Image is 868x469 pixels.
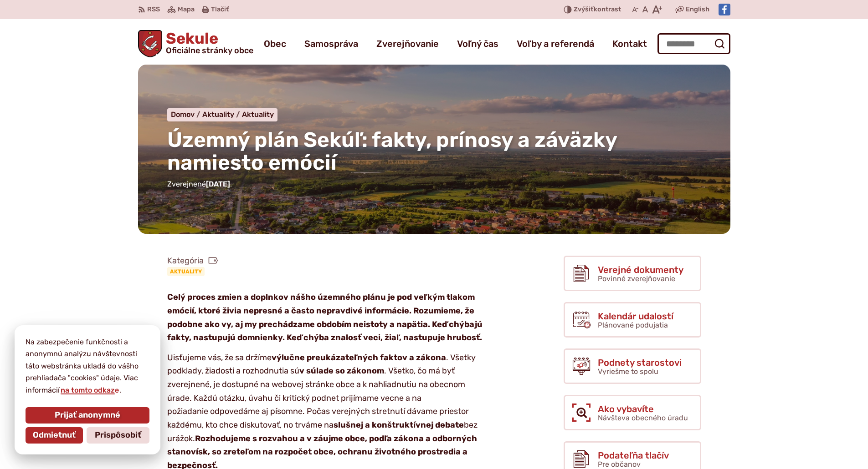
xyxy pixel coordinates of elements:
[166,46,253,55] span: Oficiálne stránky obce
[206,180,230,188] span: [DATE]
[95,430,141,440] span: Prispôsobiť
[202,110,242,119] a: Aktuality
[598,450,669,460] span: Podateľňa tlačív
[26,407,149,424] button: Prijať anonymné
[457,31,498,56] a: Voľný čas
[147,4,160,15] span: RSS
[162,31,253,55] span: Sekule
[598,460,641,469] span: Pre občanov
[574,5,594,13] span: Zvýšiť
[272,353,446,363] strong: výlučne preukázateľných faktov a zákona
[26,336,149,396] p: Na zabezpečenie funkčnosti a anonymnú analýzu návštevnosti táto webstránka ukladá do vášho prehli...
[517,31,594,56] a: Voľby a referendá
[202,110,234,119] span: Aktuality
[26,427,83,444] button: Odmietnuť
[598,414,688,422] span: Návšteva obecného úradu
[167,267,205,276] a: Aktuality
[598,321,668,329] span: Plánované podujatia
[574,6,621,14] span: kontrast
[598,311,673,321] span: Kalendár udalostí
[304,31,358,56] a: Samospráva
[598,265,683,275] span: Verejné dokumenty
[178,4,195,15] span: Mapa
[564,302,701,338] a: Kalendár udalostí Plánované podujatia
[264,31,286,56] a: Obec
[167,292,483,343] strong: Celý proces zmien a doplnkov nášho územného plánu je pod veľkým tlakom emócií, ktoré živia nepres...
[612,31,647,56] a: Kontakt
[564,348,701,384] a: Podnety starostovi Vyriešme to spolu
[33,430,76,440] span: Odmietnuť
[564,256,701,291] a: Verejné dokumenty Povinné zverejňovanie
[167,127,617,176] span: Územný plán Sekúľ: fakty, prínosy a záväzky namiesto emócií
[138,30,254,57] a: Logo Sekule, prejsť na domovskú stránku.
[55,410,120,420] span: Prijať anonymné
[60,386,120,394] a: na tomto odkaze
[211,6,229,14] span: Tlačiť
[167,178,701,190] p: Zverejnené .
[598,358,682,368] span: Podnety starostovi
[167,256,218,266] span: Kategória
[171,110,202,119] a: Domov
[87,427,149,444] button: Prispôsobiť
[376,31,439,56] a: Zverejňovanie
[299,366,384,376] strong: v súlade so zákonom
[138,30,163,57] img: Prejsť na domovskú stránku
[598,367,658,376] span: Vyriešme to spolu
[598,274,675,283] span: Povinné zverejňovanie
[719,4,730,15] img: Prejsť na Facebook stránku
[242,110,274,119] a: Aktuality
[334,420,464,430] strong: slušnej a konštruktívnej debate
[564,395,701,430] a: Ako vybavíte Návšteva obecného úradu
[171,110,195,119] span: Domov
[686,4,709,15] span: English
[598,404,688,414] span: Ako vybavíte
[684,4,711,15] a: English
